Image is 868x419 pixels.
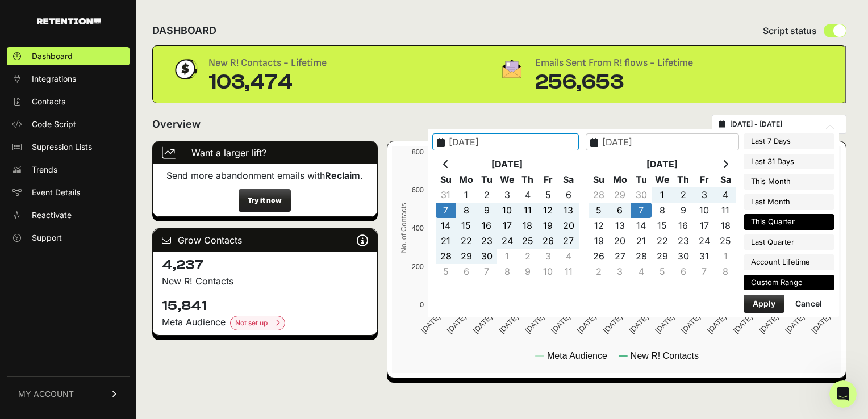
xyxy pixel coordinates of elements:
td: 16 [673,218,694,233]
text: [DATE] [602,313,624,335]
td: 24 [497,233,518,249]
span: Dashboard [32,51,73,62]
p: Send more abandonment emails with . [162,169,368,182]
text: No. of Contacts [399,203,407,253]
td: 1 [652,187,673,203]
td: 21 [436,233,456,249]
text: New R! Contacts [631,351,699,361]
td: 6 [610,203,631,218]
td: 7 [436,203,456,218]
td: 30 [631,187,652,203]
span: Event Details [32,187,80,198]
th: Mo [610,172,631,187]
th: Fr [694,172,715,187]
a: Dashboard [7,47,130,65]
th: [DATE] [456,157,558,172]
a: MY ACCOUNT [7,376,130,411]
td: 10 [538,264,558,279]
div: Emails Sent From R! flows - Lifetime [535,55,693,71]
th: We [497,172,518,187]
text: [DATE] [419,313,441,335]
td: 4 [558,249,579,264]
th: Su [436,172,456,187]
td: 21 [631,233,652,249]
img: dollar-coin-05c43ed7efb7bc0c12610022525b4bbbb207c7efeef5aecc26f025e68dcafac9.png [171,55,199,83]
text: [DATE] [653,313,675,335]
td: 9 [477,203,497,218]
td: 12 [589,218,610,233]
td: 13 [558,203,579,218]
td: 17 [497,218,518,233]
td: 5 [538,187,558,203]
text: [DATE] [549,313,571,335]
td: 14 [436,218,456,233]
text: [DATE] [783,313,806,335]
li: This Month [744,174,834,190]
li: Last 7 Days [744,133,834,149]
td: 11 [518,203,538,218]
td: 4 [631,264,652,279]
a: Code Script [7,115,130,133]
h4: 4,237 [162,256,368,274]
td: 31 [694,249,715,264]
td: 6 [558,187,579,203]
th: Tu [631,172,652,187]
td: 10 [497,203,518,218]
td: 27 [558,233,579,249]
td: 10 [694,203,715,218]
td: 30 [477,249,497,264]
a: Trends [7,161,130,179]
text: [DATE] [497,313,519,335]
td: 15 [456,218,477,233]
td: 20 [610,233,631,249]
text: [DATE] [445,313,468,335]
a: Integrations [7,70,130,88]
text: Meta Audience [547,351,607,361]
td: 8 [715,264,736,279]
td: 11 [715,203,736,218]
div: Want a larger lift? [153,141,377,164]
li: Custom Range [744,275,834,291]
text: [DATE] [732,313,754,335]
button: Apply [744,295,784,313]
text: [DATE] [627,313,649,335]
td: 28 [436,249,456,264]
span: Contacts [32,96,65,107]
td: 22 [456,233,477,249]
span: Integrations [32,73,76,85]
td: 13 [610,218,631,233]
text: 600 [411,186,423,194]
td: 3 [610,264,631,279]
td: 2 [518,249,538,264]
p: New R! Contacts [162,274,368,288]
td: 29 [456,249,477,264]
td: 8 [497,264,518,279]
th: Fr [538,172,558,187]
th: We [652,172,673,187]
td: 7 [694,264,715,279]
text: [DATE] [471,313,494,335]
td: 29 [652,249,673,264]
img: fa-envelope-19ae18322b30453b285274b1b8af3d052b27d846a4fbe8435d1a52b978f639a2.png [498,55,526,82]
text: [DATE] [706,313,728,335]
td: 1 [715,249,736,264]
td: 9 [518,264,538,279]
td: 27 [610,249,631,264]
text: 800 [411,148,423,156]
td: 28 [631,249,652,264]
td: 1 [456,187,477,203]
td: 15 [652,218,673,233]
a: Contacts [7,93,130,111]
text: [DATE] [523,313,545,335]
td: 3 [497,187,518,203]
td: 16 [477,218,497,233]
a: Reactivate [7,206,130,224]
td: 19 [538,218,558,233]
td: 26 [538,233,558,249]
td: 2 [673,187,694,203]
td: 4 [715,187,736,203]
td: 5 [436,264,456,279]
li: Last Quarter [744,234,834,250]
span: Support [32,232,62,244]
td: 8 [652,203,673,218]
